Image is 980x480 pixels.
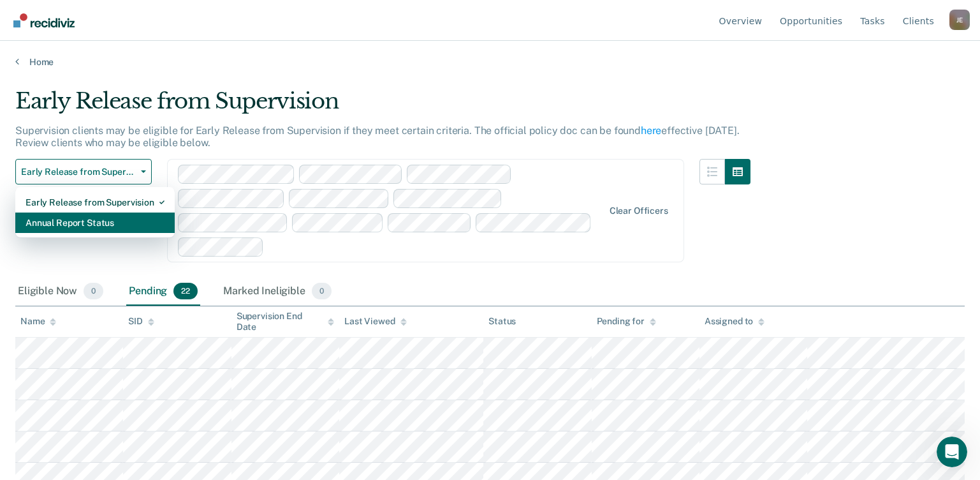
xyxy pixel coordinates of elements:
[15,56,965,68] a: Home
[26,213,165,233] div: Annual Report Status
[937,437,967,467] iframe: Intercom live chat
[26,192,165,213] div: Early Release from Supervision
[13,13,75,27] img: Recidiviz
[237,311,334,333] div: Supervision End Date
[15,187,175,238] div: Dropdown Menu
[312,283,332,299] span: 0
[15,88,750,124] div: Early Release from Supervision
[84,283,103,299] span: 0
[15,278,106,306] div: Eligible Now0
[641,124,661,137] a: here
[20,316,56,327] div: Name
[15,124,740,149] p: Supervision clients may be eligible for Early Release from Supervision if they meet certain crite...
[128,316,154,327] div: SID
[173,283,198,299] span: 22
[949,10,970,30] div: J E
[488,316,516,327] div: Status
[705,316,764,327] div: Assigned to
[126,278,200,306] div: Pending22
[21,167,136,177] span: Early Release from Supervision
[221,278,334,306] div: Marked Ineligible0
[344,316,406,327] div: Last Viewed
[610,206,668,216] div: Clear officers
[15,159,152,184] button: Early Release from Supervision
[949,10,970,30] button: Profile dropdown button
[597,316,656,327] div: Pending for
